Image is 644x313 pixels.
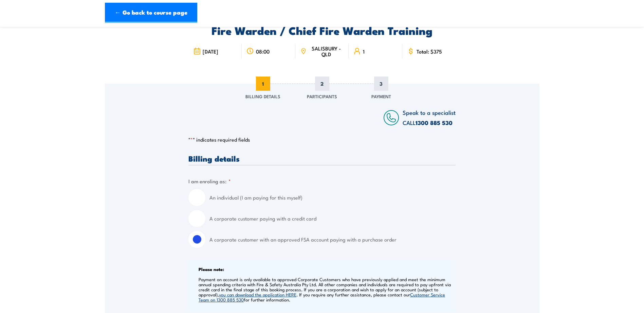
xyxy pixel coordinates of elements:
span: Speak to a specialist CALL [403,108,456,127]
p: Payment on account is only available to approved Corporate Customers who have previously applied ... [199,277,454,302]
a: Customer Service Team on 1300 885 530 [199,291,445,302]
label: A corporate customer with an approved FSA account paying with a purchase order [209,231,456,248]
span: SALISBURY - QLD [309,45,344,57]
h3: Billing details [188,154,456,162]
span: [DATE] [203,48,218,54]
span: 1 [256,77,270,91]
label: An individual (I am paying for this myself) [209,189,456,206]
span: Participants [307,93,337,100]
a: 1300 885 530 [416,118,453,127]
b: Please note: [199,266,224,272]
span: 3 [374,77,388,91]
label: A corporate customer paying with a credit card [209,210,456,227]
span: 08:00 [256,48,270,54]
span: Payment [371,93,391,100]
a: you can download the application HERE [219,291,296,297]
span: 1 [363,48,365,54]
legend: I am enroling as: [188,177,231,185]
span: 2 [315,77,329,91]
h2: Fire Warden / Chief Fire Warden Training [188,25,456,35]
a: ← Go back to course page [105,3,197,23]
span: Billing Details [245,93,280,100]
p: " " indicates required fields [188,136,456,143]
span: Total: $375 [417,48,442,54]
